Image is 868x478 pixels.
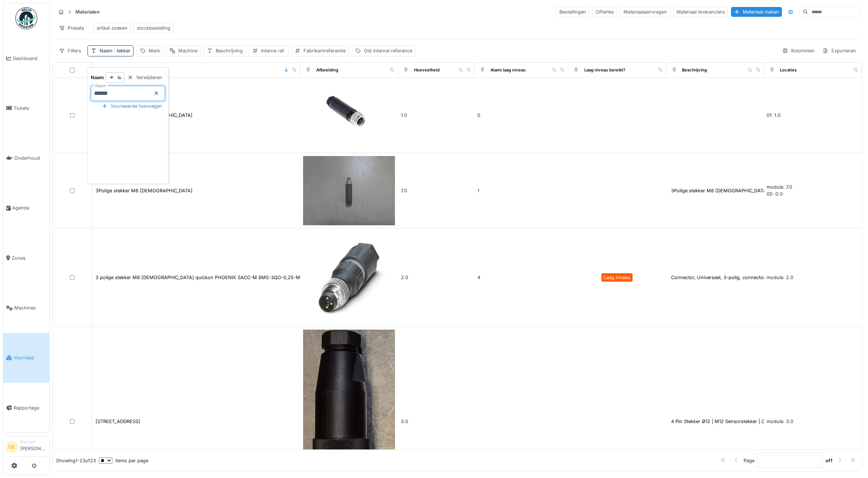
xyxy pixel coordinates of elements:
[97,25,127,32] div: artikel zoeken
[14,354,46,361] span: Voorraad
[401,112,471,119] div: 1.0
[364,47,412,54] div: Old internal reference
[96,418,140,425] div: [STREET_ADDRESS]
[56,23,87,33] div: Presets
[124,73,165,82] div: Verwijderen
[99,101,165,111] div: Voorwaarde toevoegen
[604,274,630,281] div: Laag niveau
[671,187,785,194] div: 3Polige stekker M8 [DEMOGRAPHIC_DATA] E10919
[767,112,781,118] span: 01: 1.0
[12,255,46,262] span: Zones
[682,67,707,73] div: Beschrijving
[401,418,471,425] div: 3.0
[303,231,395,323] img: 3 polige stekker M8 male quickon PHOENIX SACC-M 8MS-3QO-0,25-M
[477,274,566,281] div: 4
[671,418,785,425] div: 4 Pin Stekker Ø12 | M12 Sensorstekker | Connector
[14,304,46,311] span: Machines
[112,48,130,53] span: : tekker
[96,274,300,281] div: 3 polige stekker M8 [DEMOGRAPHIC_DATA] quickon PHOENIX SACC-M 8MS-3QO-0,25-M
[6,442,17,453] li: GE
[491,67,526,73] div: Alarm laag niveau
[826,457,832,464] strong: of 1
[108,67,120,73] div: Naam
[303,81,395,150] img: 3Polige stekker M8 Female
[12,204,46,211] span: Agenda
[744,457,755,464] div: Page
[584,67,625,73] div: Laag niveau bereikt?
[94,83,108,89] label: Naam
[401,187,471,194] div: 7.0
[556,7,589,17] div: Bestellingen
[72,8,103,15] strong: Materialen
[261,47,285,54] div: Interne ref.
[178,47,197,54] div: Machine
[56,45,85,56] div: Filters
[779,45,818,56] div: Kolommen
[303,156,395,225] img: 3Polige stekker M8 Male
[731,7,782,17] div: Materiaal maken
[477,112,566,119] div: 0
[620,7,670,17] div: Materiaalaanvragen
[14,404,46,411] span: Rapportage
[819,45,859,56] div: Exporteren
[767,184,793,190] span: modula: 7.0
[20,439,46,445] div: Manager
[137,25,170,32] div: stockbestelling
[15,7,37,29] img: Badge_color-CXgf-gQk.svg
[477,187,566,194] div: 1
[56,457,96,464] div: Showing 1 - 23 of 23
[673,7,728,17] div: Materiaal leveranciers
[118,74,121,81] strong: is
[401,274,471,281] div: 2.0
[780,67,797,73] div: Locaties
[216,47,243,54] div: Beschrijving
[303,47,346,54] div: Fabrikantreferentie
[767,191,783,197] span: 05: 0.0
[592,7,617,17] div: Offertes
[13,55,46,62] span: Dashboard
[149,47,160,54] div: Merk
[767,275,794,280] span: modula: 2.0
[99,457,148,464] div: items per page
[91,74,104,81] strong: Naam
[100,47,130,54] div: Naam
[14,105,46,112] span: Tickets
[767,419,794,424] span: modula: 3.0
[96,187,193,194] div: 3Polige stekker M8 [DEMOGRAPHIC_DATA]
[14,155,46,162] span: Onderhoud
[20,439,46,455] li: [PERSON_NAME]
[316,67,338,73] div: Afbeelding
[414,67,440,73] div: Hoeveelheid
[671,274,783,281] div: Connector, Universeel, 3-polig, connector recht...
